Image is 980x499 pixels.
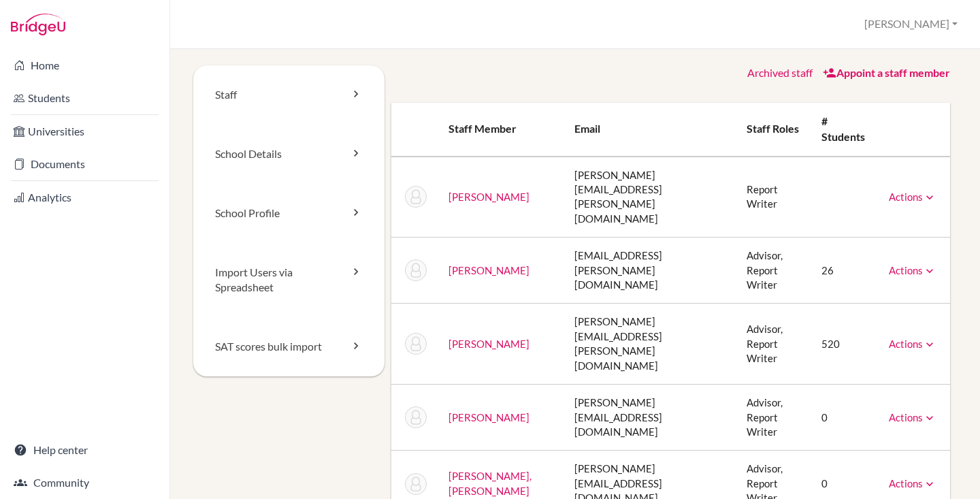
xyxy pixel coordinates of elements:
[448,411,529,423] a: [PERSON_NAME]
[858,12,964,37] button: [PERSON_NAME]
[823,66,950,79] a: Appoint a staff member
[811,238,878,304] td: 26
[736,385,811,451] td: Advisor, Report Writer
[193,125,385,184] a: School Details
[889,264,936,276] a: Actions
[448,338,529,350] a: [PERSON_NAME]
[811,385,878,451] td: 0
[563,385,736,451] td: [PERSON_NAME][EMAIL_ADDRESS][DOMAIN_NAME]
[736,238,811,304] td: Advisor, Report Writer
[405,473,427,495] img: Sai Krishna Pammi
[405,406,427,428] img: Neeraja Kaushik
[563,304,736,385] td: [PERSON_NAME][EMAIL_ADDRESS][PERSON_NAME][DOMAIN_NAME]
[3,184,167,211] a: Analytics
[889,477,936,489] a: Actions
[889,191,936,203] a: Actions
[3,118,167,145] a: Universities
[736,304,811,385] td: Advisor, Report Writer
[448,191,529,203] a: [PERSON_NAME]
[811,103,878,157] th: # students
[3,436,167,464] a: Help center
[563,103,736,157] th: Email
[3,84,167,112] a: Students
[889,411,936,423] a: Actions
[736,157,811,238] td: Report Writer
[736,103,811,157] th: Staff roles
[405,333,427,355] img: Bhavya Kasoju
[193,243,385,318] a: Import Users via Spreadsheet
[438,103,563,157] th: Staff member
[405,259,427,281] img: Grace Chinnathambi
[3,52,167,79] a: Home
[747,66,813,79] a: Archived staff
[448,470,532,496] a: [PERSON_NAME], [PERSON_NAME]
[563,157,736,238] td: [PERSON_NAME][EMAIL_ADDRESS][PERSON_NAME][DOMAIN_NAME]
[193,317,385,376] a: SAT scores bulk import
[811,304,878,385] td: 520
[11,14,65,35] img: Bridge-U
[3,150,167,178] a: Documents
[889,338,936,350] a: Actions
[563,238,736,304] td: [EMAIL_ADDRESS][PERSON_NAME][DOMAIN_NAME]
[193,184,385,243] a: School Profile
[405,186,427,208] img: Srilakshmi Balakrishnan
[3,469,167,496] a: Community
[193,65,385,125] a: Staff
[448,264,529,276] a: [PERSON_NAME]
